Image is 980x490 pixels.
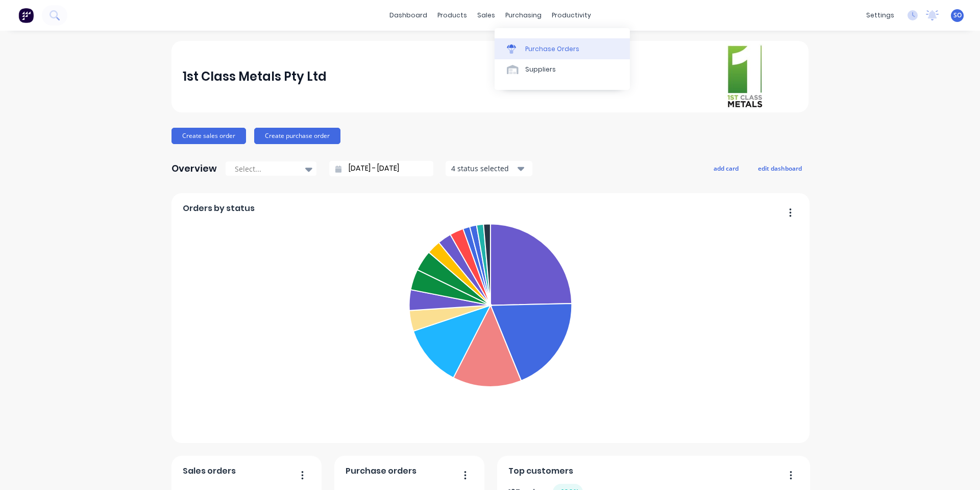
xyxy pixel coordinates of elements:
a: Purchase Orders [495,38,630,59]
div: sales [472,8,500,23]
div: products [432,8,472,23]
span: Orders by status [183,202,255,215]
div: purchasing [500,8,547,23]
button: Create sales order [171,128,246,144]
div: 4 status selected [451,163,516,174]
span: SO [953,11,962,20]
button: 4 status selected [446,161,532,176]
div: settings [861,8,899,23]
a: dashboard [384,8,432,23]
div: Purchase Orders [525,44,579,54]
span: Top customers [508,465,573,477]
div: Overview [171,158,217,179]
img: 1st Class Metals Pty Ltd [726,44,764,109]
img: Factory [18,8,34,23]
div: productivity [547,8,596,23]
button: Create purchase order [254,128,340,144]
span: Sales orders [183,465,236,477]
div: Suppliers [525,65,556,74]
span: Purchase orders [346,465,416,477]
button: edit dashboard [751,161,808,175]
a: Suppliers [495,59,630,80]
button: add card [707,161,745,175]
div: 1st Class Metals Pty Ltd [183,66,327,87]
